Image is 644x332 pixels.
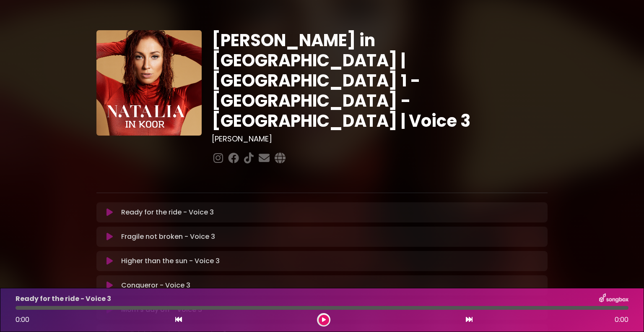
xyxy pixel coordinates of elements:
p: Conqueror - Voice 3 [121,280,190,290]
span: 0:00 [615,315,628,325]
h3: [PERSON_NAME] [212,134,548,144]
p: Ready for the ride - Voice 3 [121,207,214,217]
img: songbox-logo-white.png [599,293,628,304]
p: Higher than the sun - Voice 3 [121,256,220,266]
p: Ready for the ride - Voice 3 [16,294,111,304]
p: Fragile not broken - Voice 3 [121,232,215,242]
img: YTVS25JmS9CLUqXqkEhs [96,30,202,136]
h1: [PERSON_NAME] in [GEOGRAPHIC_DATA] | [GEOGRAPHIC_DATA] 1 - [GEOGRAPHIC_DATA] - [GEOGRAPHIC_DATA] ... [212,30,548,131]
span: 0:00 [16,315,29,324]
